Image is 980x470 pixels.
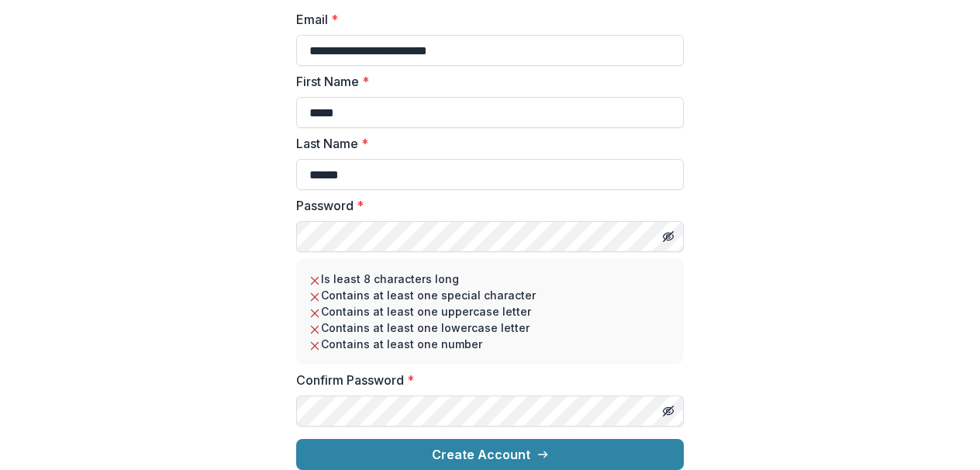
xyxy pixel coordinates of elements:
[309,320,671,336] li: Contains at least one lowercase letter
[296,439,684,470] button: Create Account
[296,371,675,389] label: Confirm Password
[309,303,671,320] li: Contains at least one uppercase letter
[309,287,671,303] li: Contains at least one special character
[309,336,671,352] li: Contains at least one number
[296,134,675,153] label: Last Name
[296,10,675,29] label: Email
[296,72,675,91] label: First Name
[656,399,681,423] button: Toggle password visibility
[296,196,675,215] label: Password
[309,271,671,287] li: Is least 8 characters long
[656,224,681,249] button: Toggle password visibility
